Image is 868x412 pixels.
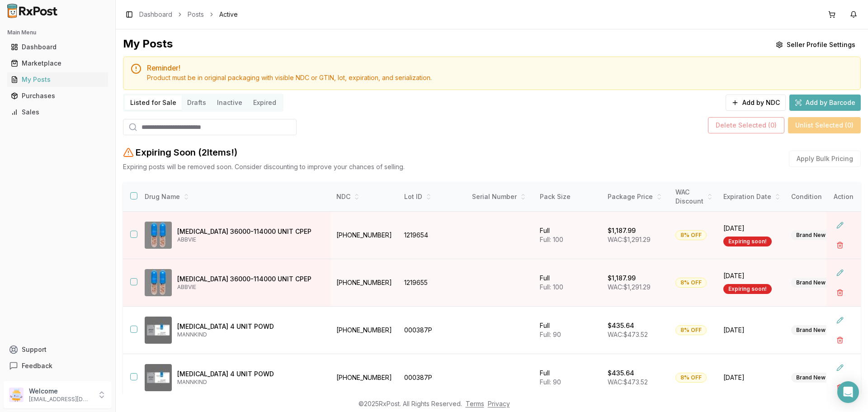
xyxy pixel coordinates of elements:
div: Brand New [791,278,830,288]
p: Welcome [29,387,92,396]
p: [MEDICAL_DATA] 4 UNIT POWD [177,369,324,379]
td: [PHONE_NUMBER] [331,212,399,259]
h2: Expiring Soon ( 2 Item s !) [136,146,237,159]
button: My Posts [4,72,112,87]
span: [DATE] [723,373,780,382]
span: Full: 100 [540,236,563,243]
button: Delete [832,379,848,396]
p: $435.64 [608,369,634,378]
button: Add by Barcode [789,95,861,111]
div: Purchases [11,91,104,100]
th: Condition [786,182,854,212]
span: Full: 90 [540,331,561,338]
div: Open Intercom Messenger [837,381,859,403]
button: Dashboard [4,40,112,54]
button: Support [4,341,112,358]
p: [MEDICAL_DATA] 36000-114000 UNIT CPEP [177,275,324,284]
a: My Posts [7,71,108,88]
div: Brand New [791,373,830,383]
a: Dashboard [139,10,172,19]
button: Drafts [182,95,212,110]
span: [DATE] [723,326,780,335]
span: WAC: $473.52 [608,331,648,338]
a: Sales [7,104,108,120]
a: Dashboard [7,39,108,55]
a: Purchases [7,88,108,104]
div: Expiring soon! [723,237,772,246]
div: Serial Number [472,192,529,201]
button: Edit [832,265,848,281]
a: Posts [188,10,204,19]
div: Expiring soon! [723,284,772,294]
td: [PHONE_NUMBER] [331,259,399,307]
span: [DATE] [723,224,780,233]
div: Marketplace [11,59,104,68]
div: Brand New [791,325,830,335]
td: [PHONE_NUMBER] [331,307,399,354]
button: Sales [4,105,112,119]
div: 8% OFF [675,325,707,335]
a: Privacy [488,400,510,407]
p: [MEDICAL_DATA] 4 UNIT POWD [177,322,324,331]
div: My Posts [11,75,104,84]
div: 8% OFF [675,373,707,383]
td: Full [534,307,602,354]
button: Add by NDC [726,95,786,111]
a: Marketplace [7,55,108,71]
img: Creon 36000-114000 UNIT CPEP [145,269,172,296]
p: [EMAIL_ADDRESS][DOMAIN_NAME] [29,396,92,403]
div: My Posts [123,37,173,53]
span: Active [219,10,238,19]
button: Edit [832,312,848,328]
p: MANNKIND [177,331,324,338]
button: Marketplace [4,56,112,71]
nav: breadcrumb [139,10,238,19]
button: Edit [832,217,848,233]
span: WAC: $1,291.29 [608,283,651,291]
p: ABBVIE [177,284,324,291]
p: Expiring posts will be removed soon. Consider discounting to improve your chances of selling. [123,162,405,171]
td: Full [534,212,602,259]
button: Inactive [212,95,248,110]
img: RxPost Logo [4,4,61,18]
div: Brand New [791,230,830,240]
span: Full: 100 [540,283,563,291]
p: MANNKIND [177,379,324,386]
h5: Reminder! [147,64,853,71]
span: [DATE] [723,271,780,280]
td: [PHONE_NUMBER] [331,354,399,402]
td: Full [534,354,602,402]
div: Drug Name [145,192,324,201]
span: WAC: $473.52 [608,378,648,386]
button: Seller Profile Settings [770,37,861,53]
span: Feedback [22,361,52,370]
div: NDC [336,192,393,201]
button: Listed for Sale [125,95,182,110]
p: ABBVIE [177,236,324,243]
h2: Main Menu [7,29,108,36]
div: Expiration Date [723,192,780,201]
button: Feedback [4,358,112,374]
button: Delete [832,237,848,253]
th: Action [826,182,861,212]
td: 1219655 [399,259,467,307]
button: Purchases [4,89,112,103]
button: Expired [248,95,282,110]
img: User avatar [9,388,24,402]
button: Delete [832,284,848,301]
div: Package Price [608,192,665,201]
div: Dashboard [11,43,104,52]
div: WAC Discount [675,188,712,206]
img: Creon 36000-114000 UNIT CPEP [145,222,172,249]
a: Terms [466,400,484,407]
div: 8% OFF [675,230,707,240]
button: Delete [832,332,848,348]
img: Afrezza 4 UNIT POWD [145,364,172,391]
p: $1,187.99 [608,226,636,235]
div: Product must be in original packaging with visible NDC or GTIN, lot, expiration, and serialization. [147,73,853,82]
button: Edit [832,360,848,376]
img: Afrezza 4 UNIT POWD [145,317,172,344]
td: 000387P [399,307,467,354]
div: 8% OFF [675,278,707,288]
p: $435.64 [608,321,634,330]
